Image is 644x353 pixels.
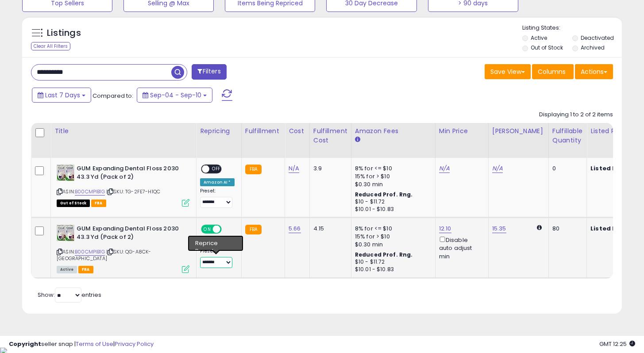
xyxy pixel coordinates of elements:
div: Amazon AI * [200,178,235,186]
button: Sep-04 - Sep-10 [137,88,212,103]
label: Out of Stock [531,44,563,51]
div: 3.9 [313,165,344,173]
div: 80 [552,225,580,233]
b: Listed Price: [590,224,631,233]
b: Reduced Prof. Rng. [355,251,413,258]
span: OFF [220,226,235,233]
span: FBA [91,200,106,207]
span: | SKU: TG-2FE7-H1QC [106,188,160,195]
button: Columns [532,64,574,79]
label: Archived [581,44,605,51]
div: $0.30 min [355,241,428,249]
a: B00CMPIB1G [75,188,105,196]
label: Active [531,34,547,42]
a: N/A [289,164,299,173]
a: 5.66 [289,224,301,233]
a: Privacy Policy [115,340,154,348]
span: OFF [209,165,224,173]
small: Amazon Fees. [355,136,360,144]
div: 0 [552,165,580,173]
div: Preset: [200,188,235,208]
div: Amazon AI * [200,238,235,246]
img: 51vfC4dVmHL._SL40_.jpg [57,165,74,181]
h5: Listings [47,27,81,39]
a: Terms of Use [76,340,113,348]
div: Cost [289,127,306,136]
b: GUM Expanding Dental Floss 2030 43.3 Yd (Pack of 2) [77,165,184,183]
div: 8% for <= $10 [355,165,428,173]
img: 51vfC4dVmHL._SL40_.jpg [57,225,74,241]
div: $10.01 - $10.83 [355,266,428,273]
div: Disable auto adjust min [439,235,482,261]
div: Repricing [200,127,238,136]
div: $10.01 - $10.83 [355,206,428,213]
div: Preset: [200,248,235,268]
div: Fulfillable Quantity [552,127,583,145]
button: Save View [485,64,531,79]
span: All listings currently available for purchase on Amazon [57,266,77,273]
div: 15% for > $10 [355,173,428,180]
div: ASIN: [57,165,189,206]
span: Show: entries [38,291,101,299]
span: | SKU: QG-A8CK-[GEOGRAPHIC_DATA] [57,248,151,261]
span: Compared to: [93,92,133,100]
b: GUM Expanding Dental Floss 2030 43.3 Yd (Pack of 2) [77,225,184,243]
div: Title [54,127,193,136]
div: $10 - $11.72 [355,198,428,206]
a: N/A [492,164,503,173]
span: Columns [538,67,566,76]
a: 12.10 [439,224,451,233]
button: Filters [192,64,226,80]
div: Amazon Fees [355,127,432,136]
strong: Copyright [9,340,41,348]
div: 15% for > $10 [355,233,428,241]
div: 4.15 [313,225,344,233]
button: Actions [575,64,613,79]
div: Fulfillment [245,127,281,136]
div: Fulfillment Cost [313,127,347,145]
small: FBA [245,225,262,234]
div: $0.30 min [355,180,428,188]
p: Listing States: [522,24,622,32]
span: ON [202,226,213,233]
a: 15.35 [492,224,506,233]
b: Listed Price: [590,164,631,173]
a: B00CMPIB1G [75,248,105,256]
span: 2025-09-18 12:25 GMT [599,340,635,348]
div: [PERSON_NAME] [492,127,545,136]
div: seller snap | | [9,340,154,349]
div: Displaying 1 to 2 of 2 items [539,111,613,119]
small: FBA [245,165,262,174]
span: All listings that are currently out of stock and unavailable for purchase on Amazon [57,200,90,207]
div: Clear All Filters [31,42,70,50]
b: Reduced Prof. Rng. [355,191,413,198]
div: Min Price [439,127,485,136]
span: FBA [78,266,93,273]
label: Deactivated [581,34,614,42]
span: Sep-04 - Sep-10 [150,91,201,100]
button: Last 7 Days [32,88,91,103]
div: 8% for <= $10 [355,225,428,233]
div: $10 - $11.72 [355,258,428,266]
div: ASIN: [57,225,189,272]
span: Last 7 Days [45,91,80,100]
a: N/A [439,164,450,173]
